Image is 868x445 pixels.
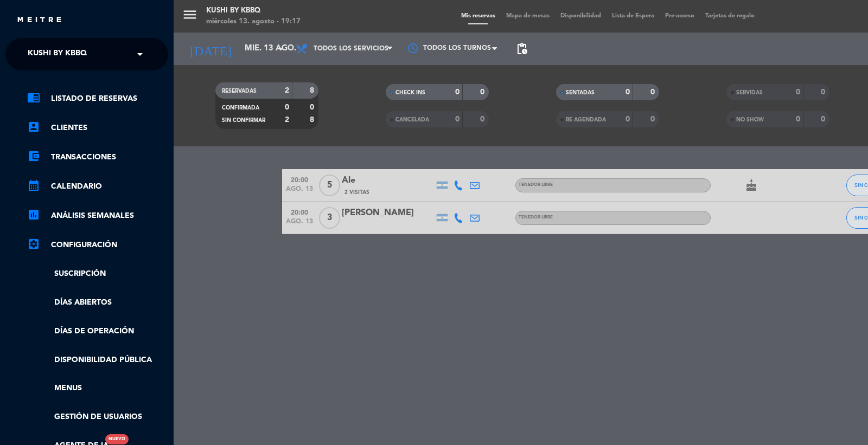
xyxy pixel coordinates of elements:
a: Gestión de usuarios [27,411,168,423]
a: Días de Operación [27,325,168,338]
a: Configuración [27,238,168,251]
a: assessmentANÁLISIS SEMANALES [27,209,168,222]
i: chrome_reader_mode [27,91,40,104]
i: settings_applications [27,237,40,250]
a: Días abiertos [27,296,168,309]
a: account_boxClientes [27,121,168,134]
span: Kushi by KBBQ [28,43,87,66]
i: assessment [27,208,40,221]
a: chrome_reader_modeListado de Reservas [27,92,168,105]
a: Disponibilidad pública [27,354,168,366]
a: Menus [27,382,168,395]
a: account_balance_walletTransacciones [27,151,168,164]
a: Suscripción [27,268,168,280]
i: account_box [27,120,40,133]
a: calendar_monthCalendario [27,180,168,193]
i: account_balance_wallet [27,150,40,163]
span: pending_actions [515,42,528,55]
img: MEITRE [16,16,62,24]
i: calendar_month [27,179,40,192]
div: Nuevo [105,434,129,444]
